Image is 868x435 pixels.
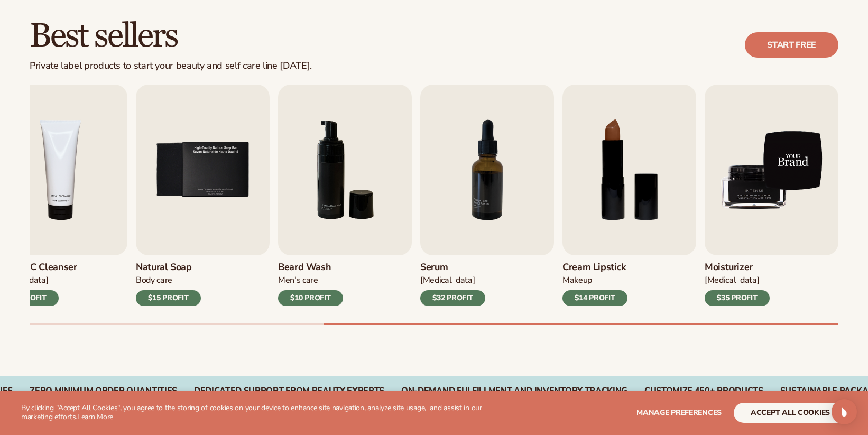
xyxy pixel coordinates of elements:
[705,262,770,273] h3: Moisturizer
[562,290,627,306] div: $14 PROFIT
[420,290,485,306] div: $32 PROFIT
[420,85,554,306] a: 7 / 9
[278,85,412,306] a: 6 / 9
[705,85,838,255] img: Shopify Image 10
[136,275,201,286] div: Body Care
[30,18,312,54] h2: Best sellers
[562,262,627,273] h3: Cream Lipstick
[278,290,343,306] div: $10 PROFIT
[136,85,270,306] a: 5 / 9
[644,386,763,396] div: CUSTOMIZE 450+ PRODUCTS
[734,403,847,423] button: accept all cookies
[30,386,177,396] div: Zero Minimum Order QuantitieS
[832,399,857,424] div: Open Intercom Messenger
[194,386,384,396] div: Dedicated Support From Beauty Experts
[705,85,838,306] a: 9 / 9
[705,275,770,286] div: [MEDICAL_DATA]
[420,275,485,286] div: [MEDICAL_DATA]
[562,275,627,286] div: Makeup
[136,262,201,273] h3: Natural Soap
[636,403,722,423] button: Manage preferences
[30,60,312,72] div: Private label products to start your beauty and self care line [DATE].
[77,412,113,422] a: Learn More
[745,32,838,58] a: Start free
[136,290,201,306] div: $15 PROFIT
[562,85,696,306] a: 8 / 9
[278,262,343,273] h3: Beard Wash
[420,262,485,273] h3: Serum
[636,408,722,418] span: Manage preferences
[21,404,499,422] p: By clicking "Accept All Cookies", you agree to the storing of cookies on your device to enhance s...
[705,290,770,306] div: $35 PROFIT
[278,275,343,286] div: Men’s Care
[401,386,627,396] div: On-Demand Fulfillment and Inventory Tracking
